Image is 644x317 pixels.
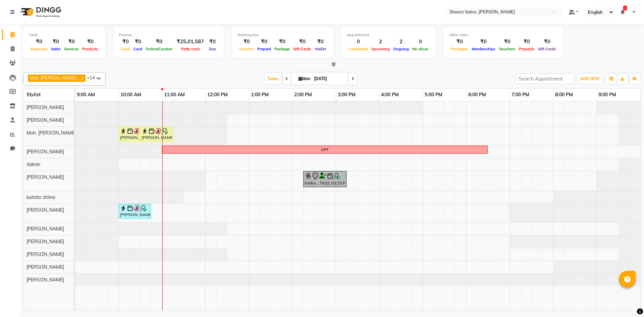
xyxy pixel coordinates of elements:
[179,47,202,51] span: Petty cash
[29,47,49,51] span: Expenses
[256,47,273,51] span: Prepaid
[17,3,63,21] img: logo
[119,205,150,218] div: [PERSON_NAME], TK03, 10:00 AM-10:45 AM, Sr. men hair cut
[207,38,218,46] div: ₹0
[119,128,139,141] div: [PERSON_NAME], TK01, 10:00 AM-10:30 AM, [PERSON_NAME] crafting
[256,38,273,46] div: ₹0
[370,47,391,51] span: Upcoming
[249,90,270,100] a: 1:00 PM
[291,47,313,51] span: Gift Cards
[391,38,411,46] div: 2
[312,74,345,84] input: 2025-09-01
[237,47,256,51] span: Voucher
[80,47,100,51] span: Products
[144,47,174,51] span: Online/Custom
[347,38,370,46] div: 0
[304,172,346,186] div: Katha ., TK02, 02:15 PM-03:15 PM, Cirepil Roll On Wax
[517,38,536,46] div: ₹0
[449,47,470,51] span: Packages
[49,47,62,51] span: Sales
[237,38,256,46] div: ₹0
[470,47,497,51] span: Memberships
[26,161,40,167] span: Admin
[313,47,328,51] span: Wallet
[313,38,328,46] div: ₹0
[26,251,64,257] span: [PERSON_NAME]
[370,38,391,46] div: 2
[80,38,100,46] div: ₹0
[26,174,64,180] span: [PERSON_NAME]
[119,32,218,38] div: Finance
[347,47,370,51] span: Completed
[578,74,601,84] button: ADD NEW
[265,73,281,84] span: Today
[470,38,497,46] div: ₹0
[536,38,558,46] div: ₹0
[379,90,400,100] a: 4:00 PM
[597,90,618,100] a: 9:00 PM
[423,90,444,100] a: 5:00 PM
[119,47,132,51] span: Cash
[623,6,627,10] span: 3
[516,73,574,84] input: Search Appointment
[553,90,575,100] a: 8:00 PM
[26,239,64,245] span: [PERSON_NAME]
[87,75,100,80] span: +14
[291,38,313,46] div: ₹0
[62,47,80,51] span: Services
[26,130,80,136] span: Moh. [PERSON_NAME] ...
[411,38,430,46] div: 0
[75,90,97,100] a: 9:00 AM
[273,38,291,46] div: ₹0
[297,76,312,81] span: Mon
[616,290,637,310] iframe: chat widget
[80,75,84,81] a: x
[449,38,470,46] div: ₹0
[141,128,172,141] div: [PERSON_NAME], TK01, 10:30 AM-11:15 AM, [PERSON_NAME] color
[621,9,625,15] a: 3
[580,76,600,81] span: ADD NEW
[26,117,64,123] span: [PERSON_NAME]
[237,32,328,38] div: Redemption
[206,90,229,100] a: 12:00 PM
[26,194,55,200] span: kuhoto zhimo
[174,38,207,46] div: ₹25,01,587
[162,90,186,100] a: 11:00 AM
[391,47,411,51] span: Ongoing
[119,38,132,46] div: ₹0
[411,47,430,51] span: No show
[292,90,314,100] a: 2:00 PM
[26,149,64,155] span: [PERSON_NAME]
[497,47,517,51] span: Vouchers
[517,47,536,51] span: Prepaids
[132,47,144,51] span: Card
[29,38,49,46] div: ₹0
[119,90,143,100] a: 10:00 AM
[26,277,64,283] span: [PERSON_NAME]
[132,38,144,46] div: ₹0
[49,38,62,46] div: ₹0
[207,47,218,51] span: Due
[26,104,64,110] span: [PERSON_NAME]
[536,47,558,51] span: Gift Cards
[144,38,174,46] div: ₹0
[29,32,100,38] div: Total
[26,92,41,98] span: Stylist
[30,75,80,81] span: Moh. [PERSON_NAME] ...
[321,147,329,153] div: OFF
[62,38,80,46] div: ₹0
[510,90,531,100] a: 7:00 PM
[347,32,430,38] div: Appointment
[273,47,291,51] span: Package
[497,38,517,46] div: ₹0
[336,90,357,100] a: 3:00 PM
[467,90,488,100] a: 6:00 PM
[26,207,64,213] span: [PERSON_NAME]
[26,264,64,270] span: [PERSON_NAME]
[26,226,64,232] span: [PERSON_NAME]
[449,32,558,38] div: Other sales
